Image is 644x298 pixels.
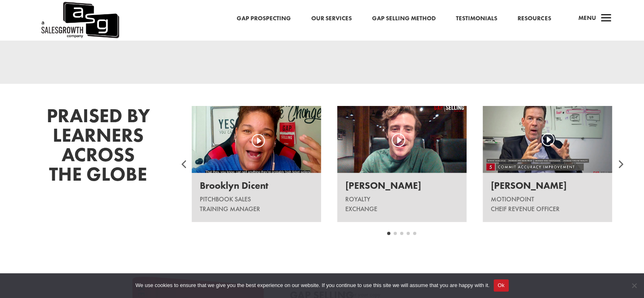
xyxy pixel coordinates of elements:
span: Menu [578,14,596,22]
span: We use cookies to ensure that we give you the best experience on our website. If you continue to ... [135,281,489,289]
h4: Brooklyn Dicent [200,181,313,195]
div: Motionpoint Cheif Revenue Officer [491,194,604,214]
a: Gap Selling Method [372,13,436,24]
p: Pitchbook Sales Training Manager [200,194,313,214]
div: Royalty Exchange [345,194,458,214]
a: Gap Prospecting [237,13,291,24]
h4: [PERSON_NAME] [491,181,604,195]
h4: [PERSON_NAME] [345,181,458,195]
a: Resources [518,13,551,24]
a: Testimonials [456,13,497,24]
span: No [630,281,638,289]
span: a [598,11,614,27]
a: Our Services [311,13,352,24]
button: Ok [494,279,509,292]
h4: PRAISED BY LEARNERS ACROSS THE GLOBE [32,106,164,188]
